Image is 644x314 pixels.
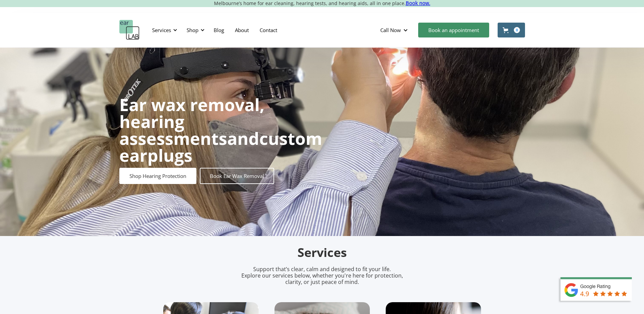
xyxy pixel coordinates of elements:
div: Services [152,27,171,33]
div: Shop [187,27,198,33]
a: Open cart [498,23,525,37]
a: Book Ear Wax Removal [200,168,274,184]
div: Call Now [375,20,415,40]
div: 0 [514,27,520,33]
a: About [230,20,254,40]
div: Shop [183,20,207,40]
strong: custom earplugs [119,127,322,167]
h1: and [119,96,322,164]
p: Support that’s clear, calm and designed to fit your life. Explore our services below, whether you... [233,266,412,286]
a: Book an appointment [418,23,489,37]
a: Shop Hearing Protection [119,168,196,184]
div: Services [148,20,179,40]
a: Contact [254,20,283,40]
a: Blog [208,20,230,40]
a: home [119,20,140,40]
strong: Ear wax removal, hearing assessments [119,93,264,150]
h2: Services [163,245,481,261]
div: Call Now [380,27,401,33]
